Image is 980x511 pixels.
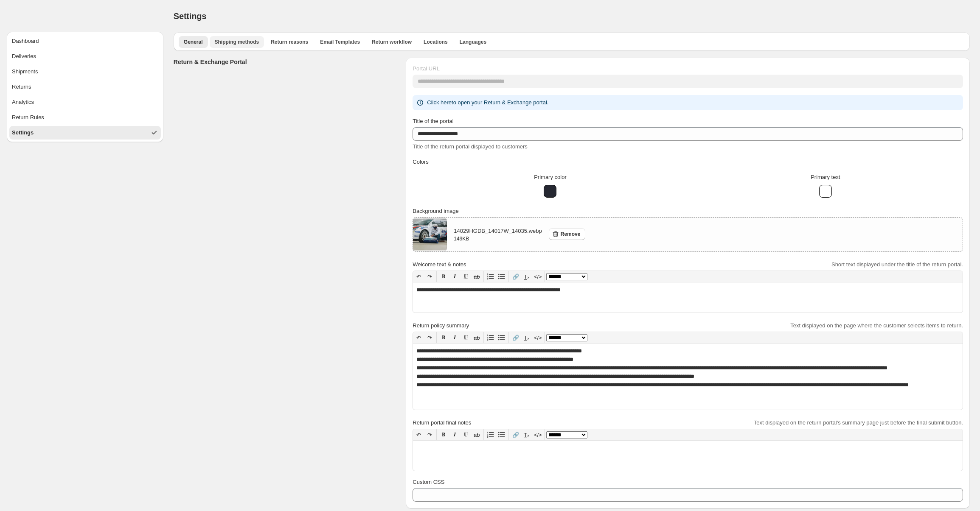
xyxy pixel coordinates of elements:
div: Returns [12,83,31,91]
button: Remove [549,228,586,240]
span: Text displayed on the page where the customer selects items to return. [790,322,963,329]
button: </> [532,271,543,282]
s: ab [474,274,480,280]
button: 𝐔 [460,332,471,343]
button: ab [471,332,482,343]
span: Shipping methods [215,39,259,45]
span: Background image [413,208,458,214]
span: Return portal final notes [413,419,471,426]
button: Numbered list [485,429,496,440]
button: 🔗 [510,429,521,440]
button: 𝐔 [460,429,471,440]
button: Shipments [9,65,161,78]
span: Primary color [534,174,567,180]
span: 𝐔 [464,273,468,279]
img: 14029HGDB_14017W_14035.webp [413,218,447,251]
button: ↷ [424,271,435,282]
div: Analytics [12,98,34,106]
span: Primary text [811,174,840,180]
button: 𝐔 [460,271,471,282]
span: Custom CSS [413,479,444,485]
span: Portal URL [413,65,440,72]
button: ab [471,271,482,282]
div: 14029HGDB_14017W_14035.webp [454,227,542,242]
s: ab [474,335,480,341]
button: </> [532,429,543,440]
h3: Return & Exchange Portal [174,58,399,66]
button: T̲ₓ [521,271,532,282]
div: Settings [12,128,34,137]
button: ↶ [413,332,424,343]
span: Settings [174,11,206,21]
button: ↷ [424,332,435,343]
button: 𝐁 [438,271,449,282]
button: Analytics [9,95,161,109]
button: ab [471,429,482,440]
button: ↶ [413,271,424,282]
span: Text displayed on the return portal's summary page just before the final submit button. [754,419,963,426]
button: Bullet list [496,271,507,282]
span: Locations [424,39,448,45]
span: 𝐔 [464,431,468,438]
button: 🔗 [510,271,521,282]
span: Welcome text & notes [413,261,466,268]
p: 149 KB [454,235,542,242]
button: Return Rules [9,111,161,124]
button: 🔗 [510,332,521,343]
span: Title of the portal [413,118,453,124]
button: Settings [9,126,161,140]
button: Bullet list [496,429,507,440]
div: Return Rules [12,113,44,122]
button: 𝐁 [438,429,449,440]
span: General [184,39,203,45]
button: Numbered list [485,332,496,343]
span: Title of the return portal displayed to customers [413,143,527,150]
span: Return workflow [372,39,412,45]
div: Dashboard [12,37,39,45]
span: Short text displayed under the title of the return portal. [831,261,963,268]
button: Deliveries [9,50,161,63]
span: Email Templates [320,39,360,45]
button: Returns [9,80,161,94]
button: T̲ₓ [521,332,532,343]
span: Return policy summary [413,322,469,329]
button: Dashboard [9,34,161,48]
s: ab [474,432,480,438]
span: 𝐔 [464,334,468,341]
button: 𝑰 [449,429,460,440]
button: 𝑰 [449,271,460,282]
div: Shipments [12,67,38,76]
span: Languages [460,39,486,45]
div: Deliveries [12,52,36,61]
button: 𝐁 [438,332,449,343]
button: Bullet list [496,332,507,343]
span: Colors [413,159,429,165]
span: to open your Return & Exchange portal. [427,99,548,106]
button: Numbered list [485,271,496,282]
button: 𝑰 [449,332,460,343]
span: Remove [561,231,581,237]
a: Click here [427,99,452,106]
button: ↷ [424,429,435,440]
span: Return reasons [271,39,308,45]
button: </> [532,332,543,343]
button: T̲ₓ [521,429,532,440]
button: ↶ [413,429,424,440]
